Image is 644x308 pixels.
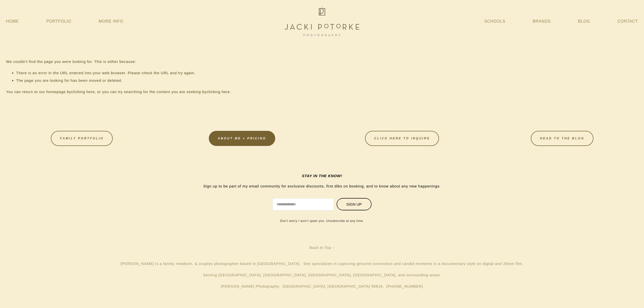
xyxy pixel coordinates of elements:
[337,198,372,210] button: Sign Up
[346,202,362,206] span: Sign Up
[6,283,638,290] p: [PERSON_NAME] Photography. [GEOGRAPHIC_DATA], [GEOGRAPHIC_DATA] 95818. [PHONE_NUMBER]
[16,77,638,84] li: The page you are looking for has been moved or deleted.
[6,58,638,65] p: We couldn't find the page you were looking for. This is either because:
[309,245,335,250] a: Back to Top ↑
[6,271,638,279] p: Serving [GEOGRAPHIC_DATA], [GEOGRAPHIC_DATA], [GEOGRAPHIC_DATA], [GEOGRAPHIC_DATA], and surroundi...
[578,17,590,26] a: Blog
[99,17,123,26] a: More Info
[71,90,95,94] a: clicking here
[209,131,275,146] a: About Me + Pricing
[533,17,551,26] a: Brands
[531,131,593,146] a: HEAD TO THE BLOG
[6,260,638,267] p: [PERSON_NAME] is a family, newborn, & couples photographer based in [GEOGRAPHIC_DATA]. She specia...
[6,17,19,26] a: Home
[64,183,580,189] p: Sign up to be part of my email community for exclusive discounts, first dibs on booking, and to k...
[46,19,71,23] a: Portfolio
[207,90,230,94] a: clicking here
[6,88,638,96] p: You can return to our homepage by , or you can try searching for the content you are seeking by .
[484,17,505,26] a: Schools
[19,219,625,223] p: Don’t worry I won’t spam you. Unsubscribe at any time.
[302,174,342,178] em: STAY IN THE KNOW!
[617,17,638,26] a: Contact
[365,131,439,146] a: CLICK HERE TO INQUIRE
[282,5,362,37] img: Jacki Potorke Sacramento Family Photographer
[51,131,113,146] a: FAMILY PORTFOLIO
[16,69,638,77] li: There is an error in the URL entered into your web browser. Please check the URL and try again.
